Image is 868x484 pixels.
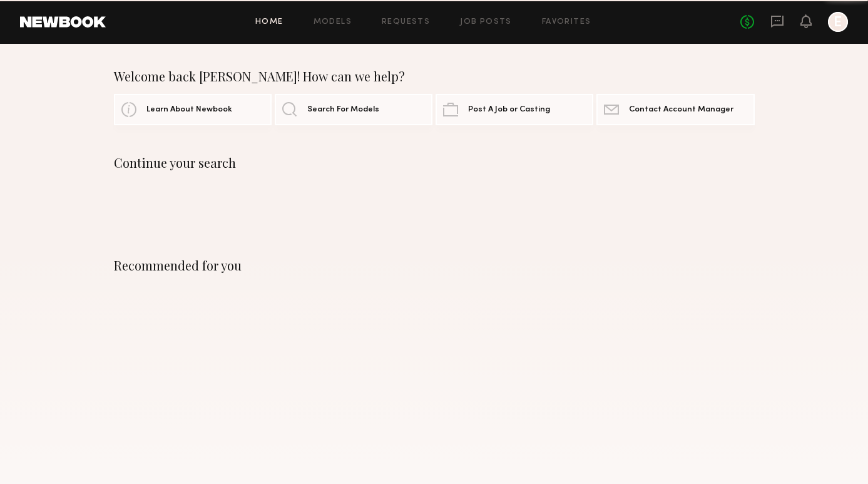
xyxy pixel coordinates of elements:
[275,94,432,125] a: Search For Models
[114,258,755,273] div: Recommended for you
[629,106,733,114] span: Contact Account Manager
[468,106,550,114] span: Post A Job or Casting
[255,18,283,26] a: Home
[114,69,755,84] div: Welcome back [PERSON_NAME]! How can we help?
[146,106,232,114] span: Learn About Newbook
[596,94,754,125] a: Contact Account Manager
[460,18,512,26] a: Job Posts
[828,12,848,32] a: E
[542,18,591,26] a: Favorites
[436,94,593,125] a: Post A Job or Casting
[114,94,272,125] a: Learn About Newbook
[382,18,430,26] a: Requests
[307,106,379,114] span: Search For Models
[314,18,352,26] a: Models
[114,155,755,170] div: Continue your search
